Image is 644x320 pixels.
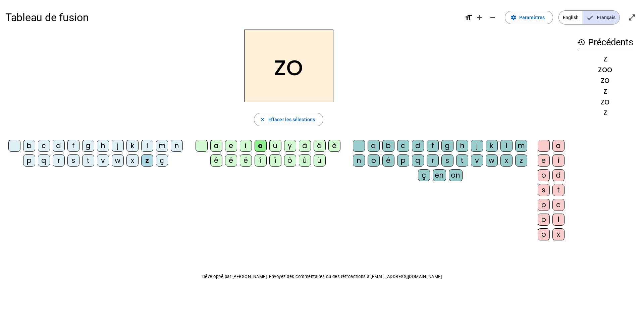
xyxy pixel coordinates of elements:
span: Effacer les sélections [268,116,315,124]
div: f [427,140,439,152]
div: ü [314,154,326,167]
div: on [449,169,463,181]
div: s [441,154,453,167]
div: é [210,154,222,167]
div: t [552,184,565,196]
div: t [82,154,94,167]
mat-icon: remove [489,13,497,21]
div: c [38,140,50,152]
div: z [141,154,153,167]
div: h [456,140,468,152]
mat-icon: settings [511,14,517,20]
div: x [552,228,565,240]
div: à [299,140,311,152]
div: z [577,108,633,117]
div: n [353,154,365,167]
div: p [397,154,409,167]
div: ô [284,154,296,167]
div: x [126,154,139,167]
div: x [500,154,513,167]
div: l [141,140,153,152]
div: z [515,154,527,167]
div: t [456,154,468,167]
div: r [427,154,439,167]
mat-icon: history [577,38,585,46]
div: ê [225,154,237,167]
div: r [53,154,65,167]
div: z [577,55,633,63]
div: è [328,140,340,152]
p: Développé par [PERSON_NAME]. Envoyez des commentaires ou des rétroactions à [EMAIL_ADDRESS][DOMAI... [5,273,639,281]
span: Paramètres [519,13,545,21]
div: o [368,154,380,167]
div: b [23,140,35,152]
mat-icon: open_in_full [628,13,636,21]
div: h [97,140,109,152]
h2: zo [244,30,333,102]
div: d [552,169,565,181]
div: v [471,154,483,167]
div: ï [269,154,281,167]
div: c [552,199,565,211]
div: s [538,184,550,196]
div: p [538,199,550,211]
div: i [240,140,252,152]
button: Augmenter la taille de la police [473,11,486,24]
div: f [67,140,79,152]
div: p [538,228,550,240]
div: k [126,140,139,152]
div: b [538,214,550,226]
div: n [171,140,183,152]
div: ë [240,154,252,167]
div: é [382,154,394,167]
div: m [515,140,527,152]
div: p [23,154,35,167]
div: û [299,154,311,167]
button: Effacer les sélections [254,113,323,126]
div: a [210,140,222,152]
span: English [559,11,583,24]
div: zoo [577,65,633,74]
div: ç [418,169,430,181]
div: j [112,140,124,152]
h3: Précédents [577,35,633,50]
div: a [368,140,380,152]
div: l [500,140,513,152]
div: ç [156,154,168,167]
mat-icon: add [475,13,483,21]
div: w [486,154,498,167]
div: d [53,140,65,152]
div: o [538,169,550,181]
mat-button-toggle-group: Language selection [558,10,620,25]
div: î [255,154,267,167]
span: Français [583,11,620,24]
div: i [552,154,565,167]
div: en [433,169,446,181]
div: a [552,140,565,152]
div: zo [577,76,633,84]
div: m [156,140,168,152]
div: s [67,154,79,167]
mat-icon: format_size [465,13,473,21]
div: u [269,140,281,152]
div: l [552,214,565,226]
div: c [397,140,409,152]
div: â [314,140,326,152]
div: v [97,154,109,167]
h1: Tableau de fusion [5,7,459,28]
mat-icon: close [260,117,266,123]
div: q [412,154,424,167]
div: b [382,140,394,152]
div: zo [577,98,633,106]
div: k [486,140,498,152]
div: j [471,140,483,152]
div: q [38,154,50,167]
button: Paramètres [505,11,553,24]
div: y [284,140,296,152]
div: o [255,140,267,152]
div: e [225,140,237,152]
div: d [412,140,424,152]
button: Diminuer la taille de la police [486,11,499,24]
button: Entrer en plein écran [625,11,639,24]
div: g [441,140,453,152]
